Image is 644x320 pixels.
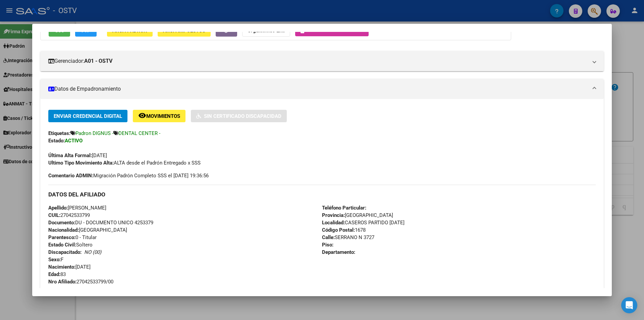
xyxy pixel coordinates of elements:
[146,113,180,119] span: Movimientos
[84,249,101,255] i: NO (00)
[48,205,106,211] span: [PERSON_NAME]
[48,249,82,255] strong: Discapacitado:
[48,264,91,270] span: [DATE]
[204,113,281,119] span: Sin Certificado Discapacidad
[48,227,127,233] span: [GEOGRAPHIC_DATA]
[48,85,588,93] mat-panel-title: Datos de Empadronamiento
[322,234,335,240] strong: Calle:
[48,205,68,211] strong: Apellido:
[118,130,160,136] span: DENTAL CENTER -
[133,110,185,122] button: Movimientos
[54,113,122,119] span: Enviar Credencial Digital
[48,279,76,285] strong: Nro Afiliado:
[65,138,83,144] strong: ACTIVO
[48,234,75,240] strong: Parentesco:
[322,220,405,226] span: CASEROS PARTIDO [DATE]
[322,212,345,218] strong: Provincia:
[48,138,65,144] strong: Estado:
[322,212,393,218] span: [GEOGRAPHIC_DATA]
[48,271,60,277] strong: Edad:
[322,234,374,240] span: SERRANO N 3727
[48,279,113,285] span: 27042533799/00
[48,234,97,240] span: 0 - Titular
[48,257,61,263] strong: Sexo:
[84,57,112,65] strong: A01 - OSTV
[48,152,107,158] span: [DATE]
[40,79,604,99] mat-expansion-panel-header: Datos de Empadronamiento
[48,172,209,179] span: Migración Padrón Completo SSS el [DATE] 19:36:56
[48,271,66,277] span: 83
[48,212,90,218] span: 27042533799
[322,227,366,233] span: 1678
[75,130,113,136] span: Padron DIGNUS -
[48,212,60,218] strong: CUIL:
[322,227,355,233] strong: Código Postal:
[48,242,76,248] strong: Estado Civil:
[138,111,146,120] mat-icon: remove_red_eye
[621,297,637,313] div: Open Intercom Messenger
[322,249,355,255] strong: Departamento:
[48,191,596,198] h3: DATOS DEL AFILIADO
[48,173,93,179] strong: Comentario ADMIN:
[40,51,604,71] mat-expansion-panel-header: Gerenciador:A01 - OSTV
[48,152,92,158] strong: Última Alta Formal:
[48,160,201,166] span: ALTA desde el Padrón Entregado x SSS
[48,220,153,226] span: DU - DOCUMENTO UNICO 4253379
[48,110,127,122] button: Enviar Credencial Digital
[48,264,75,270] strong: Nacimiento:
[48,242,93,248] span: Soltero
[322,242,333,248] strong: Piso:
[48,130,70,136] strong: Etiquetas:
[48,160,114,166] strong: Ultimo Tipo Movimiento Alta:
[48,57,588,65] mat-panel-title: Gerenciador:
[322,220,345,226] strong: Localidad:
[48,257,63,263] span: F
[322,205,366,211] strong: Teléfono Particular:
[191,110,287,122] button: Sin Certificado Discapacidad
[48,220,75,226] strong: Documento:
[48,227,79,233] strong: Nacionalidad:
